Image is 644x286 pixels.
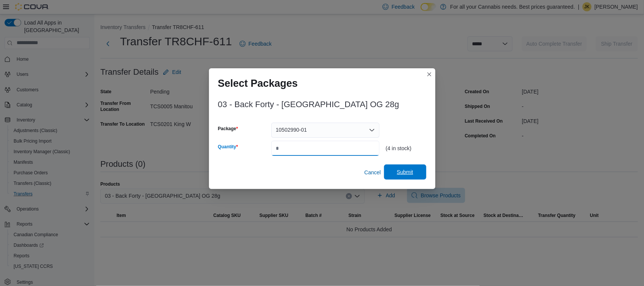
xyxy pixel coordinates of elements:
h1: Select Packages [218,77,298,89]
button: Cancel [361,165,384,180]
button: Submit [384,165,426,180]
button: Closes this modal window [425,70,434,79]
span: Cancel [364,169,381,176]
h3: 03 - Back Forty - [GEOGRAPHIC_DATA] OG 28g [218,100,400,109]
span: 10502990-01 [276,125,307,134]
span: Submit [397,168,413,176]
label: Package [218,126,238,132]
button: Open list of options [369,127,375,133]
label: Quantity [218,144,238,150]
div: (4 in stock) [386,145,426,151]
